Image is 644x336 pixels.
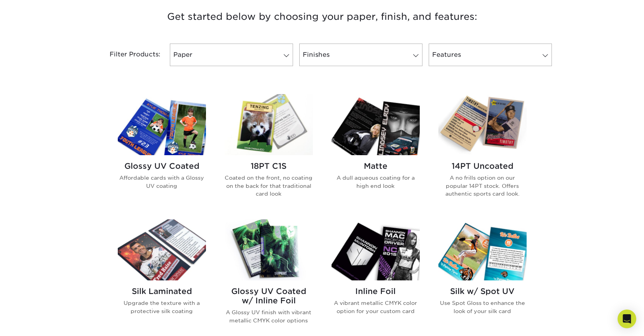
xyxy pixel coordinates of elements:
[429,44,552,66] a: Features
[225,219,313,280] img: Glossy UV Coated w/ Inline Foil Trading Cards
[225,287,313,305] h2: Glossy UV Coated w/ Inline Foil
[332,299,420,315] p: A vibrant metallic CMYK color option for your custom card
[332,94,420,155] img: Matte Trading Cards
[89,44,167,66] div: Filter Products:
[118,174,206,190] p: Affordable cards with a Glossy UV coating
[332,161,420,171] h2: Matte
[225,308,313,324] p: A Glossy UV finish with vibrant metallic CMYK color options
[118,94,206,155] img: Glossy UV Coated Trading Cards
[438,94,527,155] img: 14PT Uncoated Trading Cards
[438,161,527,171] h2: 14PT Uncoated
[225,161,313,171] h2: 18PT C1S
[438,174,527,198] p: A no frills option on our popular 14PT stock. Offers authentic sports card look.
[438,287,527,296] h2: Silk w/ Spot UV
[225,94,313,155] img: 18PT C1S Trading Cards
[118,94,206,210] a: Glossy UV Coated Trading Cards Glossy UV Coated Affordable cards with a Glossy UV coating
[332,219,420,280] img: Inline Foil Trading Cards
[438,94,527,210] a: 14PT Uncoated Trading Cards 14PT Uncoated A no frills option on our popular 14PT stock. Offers au...
[118,299,206,315] p: Upgrade the texture with a protective silk coating
[438,299,527,315] p: Use Spot Gloss to enhance the look of your silk card
[170,44,293,66] a: Paper
[332,174,420,190] p: A dull aqueous coating for a high end look
[299,44,422,66] a: Finishes
[438,219,527,280] img: Silk w/ Spot UV Trading Cards
[332,287,420,296] h2: Inline Foil
[118,287,206,296] h2: Silk Laminated
[225,94,313,210] a: 18PT C1S Trading Cards 18PT C1S Coated on the front, no coating on the back for that traditional ...
[118,219,206,280] img: Silk Laminated Trading Cards
[618,310,636,328] div: Open Intercom Messenger
[225,174,313,198] p: Coated on the front, no coating on the back for that traditional card look
[118,161,206,171] h2: Glossy UV Coated
[332,94,420,210] a: Matte Trading Cards Matte A dull aqueous coating for a high end look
